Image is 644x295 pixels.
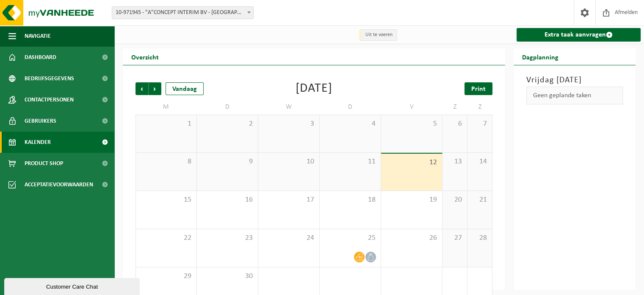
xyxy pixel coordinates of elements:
[25,47,56,68] span: Dashboard
[324,233,376,243] span: 25
[263,195,315,205] span: 17
[25,132,51,153] span: Kalender
[263,157,315,166] span: 10
[324,195,376,205] span: 18
[324,157,376,166] span: 11
[447,119,463,129] span: 6
[197,99,258,115] td: D
[381,99,442,115] td: V
[385,158,438,167] span: 12
[25,25,51,47] span: Navigatie
[140,195,192,205] span: 15
[263,119,315,129] span: 3
[359,29,397,41] li: Uit te voeren
[140,157,192,166] span: 8
[464,82,492,95] a: Print
[385,195,438,205] span: 19
[140,233,192,243] span: 22
[25,174,93,195] span: Acceptatievoorwaarden
[447,233,463,243] span: 27
[201,157,254,166] span: 9
[447,157,463,166] span: 13
[471,86,486,93] span: Print
[25,89,74,110] span: Contactpersonen
[258,99,320,115] td: W
[385,119,438,129] span: 5
[149,82,161,95] span: Volgende
[25,110,56,132] span: Gebruikers
[140,272,192,281] span: 29
[263,233,315,243] span: 24
[135,99,197,115] td: M
[472,195,488,205] span: 21
[123,48,167,65] h2: Overzicht
[514,48,567,65] h2: Dagplanning
[140,119,192,129] span: 1
[526,87,623,104] div: Geen geplande taken
[25,68,74,89] span: Bedrijfsgegevens
[472,233,488,243] span: 28
[25,153,63,174] span: Product Shop
[4,276,141,295] iframe: chat widget
[472,157,488,166] span: 14
[166,82,204,95] div: Vandaag
[296,82,332,95] div: [DATE]
[467,99,492,115] td: Z
[447,195,463,205] span: 20
[112,7,253,19] span: 10-971945 - "A"CONCEPT INTERIM BV - ANTWERPEN
[201,233,254,243] span: 23
[517,28,641,42] a: Extra taak aanvragen
[201,272,254,281] span: 30
[324,119,376,129] span: 4
[385,233,438,243] span: 26
[472,119,488,129] span: 7
[320,99,381,115] td: D
[201,195,254,205] span: 16
[201,119,254,129] span: 2
[135,82,148,95] span: Vorige
[112,6,254,19] span: 10-971945 - "A"CONCEPT INTERIM BV - ANTWERPEN
[442,99,467,115] td: Z
[526,74,623,87] h3: Vrijdag [DATE]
